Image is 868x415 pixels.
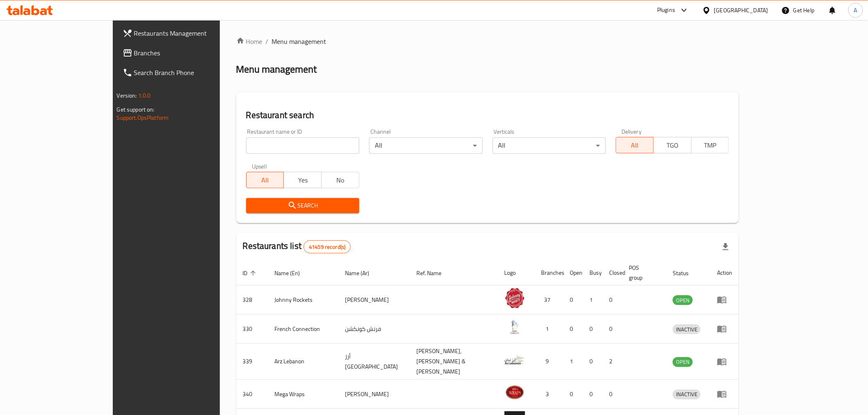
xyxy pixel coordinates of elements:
[117,90,137,101] span: Version:
[246,109,729,121] h2: Restaurant search
[657,5,675,15] div: Plugins
[673,296,693,305] span: OPEN
[621,129,642,135] label: Delivery
[253,201,353,211] span: Search
[629,263,657,283] span: POS group
[338,344,410,380] td: أرز [GEOGRAPHIC_DATA]
[304,243,350,251] span: 41459 record(s)
[583,285,603,315] td: 1
[236,63,317,76] h2: Menu management
[673,268,699,278] span: Status
[710,260,739,285] th: Action
[564,380,583,409] td: 0
[603,344,623,380] td: 2
[673,324,701,334] div: INACTIVE
[304,240,351,253] div: Total records count
[564,344,583,380] td: 1
[505,288,525,308] img: Johnny Rockets
[535,260,564,285] th: Branches
[717,389,732,399] div: Menu
[134,68,251,78] span: Search Branch Phone
[673,357,693,367] div: OPEN
[603,285,623,315] td: 0
[246,137,359,154] input: Search for restaurant name or ID..
[325,174,356,186] span: No
[673,357,693,367] span: OPEN
[583,344,603,380] td: 0
[603,380,623,409] td: 0
[266,36,269,46] li: /
[505,382,525,403] img: Mega Wraps
[410,344,498,380] td: [PERSON_NAME],[PERSON_NAME] & [PERSON_NAME]
[535,344,564,380] td: 9
[268,315,339,344] td: French Connection
[116,63,258,82] a: Search Branch Phone
[716,237,736,257] div: Export file
[338,285,410,315] td: [PERSON_NAME]
[616,137,654,153] button: All
[673,325,701,334] span: INACTIVE
[246,172,284,188] button: All
[603,260,623,285] th: Closed
[583,260,603,285] th: Busy
[268,344,339,380] td: Arz Lebanon
[236,36,739,46] nav: breadcrumb
[134,48,251,58] span: Branches
[505,350,525,370] img: Arz Lebanon
[138,90,151,101] span: 1.0.0
[653,137,692,153] button: TGO
[243,240,351,253] h2: Restaurants list
[535,285,564,315] td: 37
[583,380,603,409] td: 0
[252,164,267,169] label: Upsell
[505,317,525,337] img: French Connection
[695,139,726,151] span: TMP
[250,174,281,186] span: All
[268,285,339,315] td: Johnny Rockets
[134,28,251,38] span: Restaurants Management
[117,112,169,123] a: Support.OpsPlatform
[268,380,339,409] td: Mega Wraps
[369,137,482,154] div: All
[345,268,380,278] span: Name (Ar)
[493,137,606,154] div: All
[272,36,327,46] span: Menu management
[717,295,732,305] div: Menu
[498,260,535,285] th: Logo
[564,285,583,315] td: 0
[535,380,564,409] td: 3
[619,139,651,151] span: All
[657,139,688,151] span: TGO
[116,43,258,63] a: Branches
[564,260,583,285] th: Open
[243,268,258,278] span: ID
[583,315,603,344] td: 0
[116,23,258,43] a: Restaurants Management
[246,198,359,213] button: Search
[564,315,583,344] td: 0
[416,268,452,278] span: Ref. Name
[717,324,732,334] div: Menu
[535,315,564,344] td: 1
[117,104,155,115] span: Get support on:
[283,172,322,188] button: Yes
[691,137,729,153] button: TMP
[338,315,410,344] td: فرنش كونكشن
[275,268,311,278] span: Name (En)
[603,315,623,344] td: 0
[854,6,857,15] span: A
[714,6,768,15] div: [GEOGRAPHIC_DATA]
[717,357,732,367] div: Menu
[287,174,318,186] span: Yes
[321,172,359,188] button: No
[673,390,701,399] span: INACTIVE
[338,380,410,409] td: [PERSON_NAME]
